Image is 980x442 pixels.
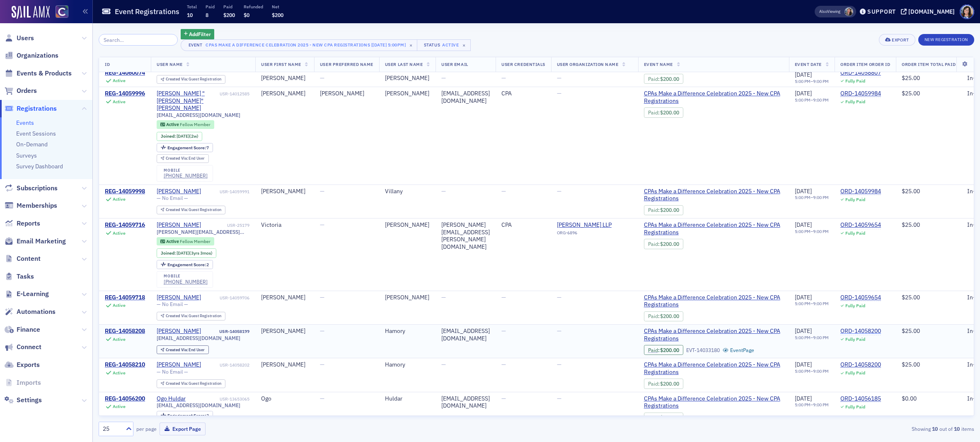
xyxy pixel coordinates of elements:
a: CPAs Make a Difference Celebration 2025 - New CPA Registrations [644,361,783,376]
a: On-Demand [16,141,48,148]
a: Orders [5,86,37,95]
a: New Registration [918,35,974,43]
span: [DATE] [177,250,189,256]
span: : [648,313,661,319]
span: [DATE] [795,327,812,335]
div: Engagement Score: 2 [157,260,213,269]
a: [PERSON_NAME] LLP [557,221,632,229]
a: [PHONE_NUMBER] [164,172,208,179]
div: Engagement Score: 7 [157,143,213,152]
div: REG-14059716 [105,221,145,229]
div: (2w) [177,134,198,139]
a: [PERSON_NAME] [157,361,201,369]
div: CPA [501,221,545,229]
span: — [441,74,446,82]
span: 10 [187,12,193,18]
div: Event [187,42,204,48]
div: USR-14059991 [203,189,250,194]
div: USR-14059706 [203,295,250,301]
div: Status [423,42,440,48]
a: REG-14059998 [105,188,145,195]
span: [EMAIL_ADDRESS][DOMAIN_NAME] [157,112,240,118]
span: Active [166,238,180,244]
span: User Name [157,61,183,67]
a: [PERSON_NAME] "[PERSON_NAME]" [PERSON_NAME] [157,90,218,112]
div: Created Via: Guest Registration [157,75,225,84]
div: REG-14058208 [105,328,145,335]
span: Subscriptions [17,184,58,193]
span: [DATE] [795,221,812,228]
a: Active Fellow Member [160,122,211,127]
time: 5:00 PM [795,228,811,234]
div: Paid: 12 - $20000 [644,311,683,321]
span: $200.00 [660,241,679,247]
span: CPAs Make a Difference Celebration 2025 - New CPA Registrations [644,294,783,308]
p: Total [187,4,197,10]
div: Fully Paid [845,303,865,308]
span: Add Filter [189,30,211,38]
span: $0 [244,12,249,18]
div: mobile [164,168,208,173]
time: 9:00 PM [813,78,829,84]
span: $200 [223,12,235,18]
div: [PERSON_NAME] [261,188,308,195]
span: Engagement Score : [167,262,207,267]
p: Paid [206,4,215,10]
a: REG-14056200 [105,395,145,403]
div: Created Via: End User [157,154,209,163]
div: [PERSON_NAME] [385,294,430,301]
div: REG-14059718 [105,294,145,301]
span: : [648,241,661,247]
span: Email Marketing [17,237,66,246]
span: Joined : [161,250,177,256]
div: Active [442,42,459,48]
span: User First Name [261,61,301,67]
span: Fellow Member [180,121,211,127]
a: ORD-14056185 [840,395,881,403]
div: [PERSON_NAME][EMAIL_ADDRESS][PERSON_NAME][DOMAIN_NAME] [441,221,490,250]
button: AddFilter [181,29,215,39]
img: SailAMX [56,5,68,18]
a: Users [5,34,34,43]
span: Created Via : [166,313,189,318]
a: REG-14059996 [105,90,145,97]
p: Net [272,4,283,10]
a: Paid [648,241,658,247]
a: Paid [648,76,658,82]
a: ORD-14059984 [840,90,881,97]
a: Registrations [5,104,57,113]
span: Active [166,121,180,127]
span: — [557,90,561,97]
span: Content [17,254,41,263]
a: Ogo Huldar [157,395,186,403]
span: User Organization Name [557,61,619,67]
a: Survey Dashboard [16,163,63,170]
div: Active [113,303,126,308]
div: [PERSON_NAME] [261,294,308,301]
span: — [441,187,446,195]
span: User Email [441,61,468,67]
span: CPAs Make a Difference Celebration 2025 - New CPA Registrations [644,395,783,410]
p: Refunded [244,4,263,10]
div: Export [892,38,909,42]
a: [PERSON_NAME] [157,188,201,195]
div: – [795,78,829,84]
div: mobile [164,274,208,279]
span: : [648,76,661,82]
span: $200.00 [660,313,679,319]
div: [PERSON_NAME] [385,221,430,229]
span: — [320,74,324,82]
a: ORD-14059654 [840,294,881,301]
div: Fully Paid [845,99,865,104]
div: [EMAIL_ADDRESS][DOMAIN_NAME] [441,328,490,342]
button: EventCPAs Make a Difference Celebration 2025 - New CPA Registrations [[DATE] 5:00pm]× [181,39,418,51]
a: [PHONE_NUMBER] [164,279,208,285]
span: Fellow Member [180,238,211,244]
div: Fully Paid [845,197,865,202]
span: — [501,187,506,195]
span: — [320,187,324,195]
div: End User [166,156,205,161]
span: $25.00 [902,294,920,301]
span: User Preferred Name [320,61,373,67]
